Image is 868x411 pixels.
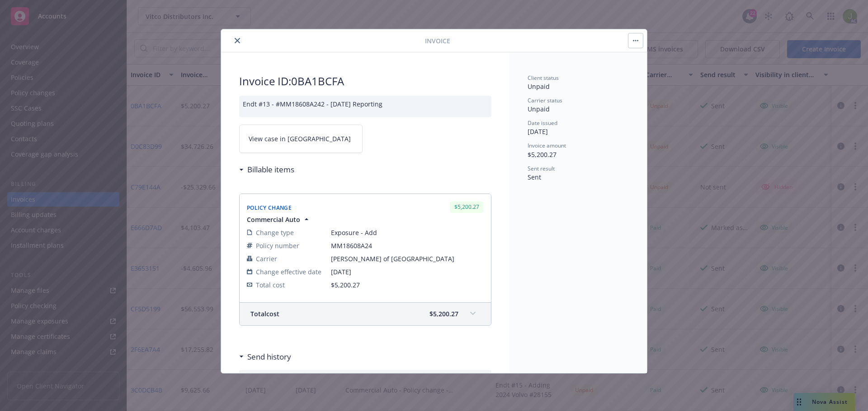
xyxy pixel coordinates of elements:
[528,105,550,113] span: Unpaid
[239,96,491,117] div: Endt #13 - #MM18608A242 - [DATE] Reporting
[250,309,279,319] span: Total cost
[331,267,484,277] span: [DATE]
[256,267,321,277] span: Change effective date
[247,351,291,363] h3: Send history
[528,97,562,104] span: Carrier status
[528,142,566,149] span: Invoice amount
[256,241,299,250] span: Policy number
[247,215,311,224] button: Commercial Auto
[239,74,491,88] h2: Invoice ID: 0BA1BCFA
[247,215,300,224] span: Commercial Auto
[239,125,363,153] a: View case in [GEOGRAPHIC_DATA]
[528,127,548,136] span: [DATE]
[528,74,559,82] span: Client status
[528,82,550,91] span: Unpaid
[239,164,294,175] div: Billable items
[247,204,292,212] span: Policy Change
[425,36,450,46] span: Invoice
[528,150,557,159] span: $5,200.27
[331,254,484,263] span: [PERSON_NAME] of [GEOGRAPHIC_DATA]
[256,228,294,237] span: Change type
[331,228,484,237] span: Exposure - Add
[331,241,484,250] span: MM18608A24
[247,164,294,175] h3: Billable items
[240,303,491,325] div: Totalcost$5,200.27
[429,309,458,319] span: $5,200.27
[528,165,555,172] span: Sent result
[232,35,243,46] button: close
[450,201,484,212] div: $5,200.27
[239,351,291,363] div: Send history
[249,134,351,143] span: View case in [GEOGRAPHIC_DATA]
[256,280,285,290] span: Total cost
[331,281,360,289] span: $5,200.27
[528,173,541,181] span: Sent
[528,119,557,127] span: Date issued
[256,254,277,263] span: Carrier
